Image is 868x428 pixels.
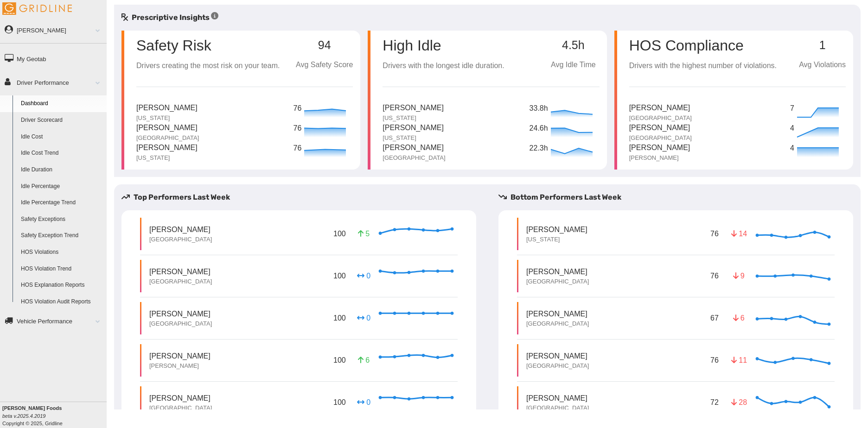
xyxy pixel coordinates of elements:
a: Safety Exception Trend [17,227,107,244]
p: 4.5h [547,39,600,52]
p: 5 [357,228,371,239]
a: Idle Percentage [17,178,107,195]
p: [GEOGRAPHIC_DATA] [149,320,212,328]
p: [PERSON_NAME] [383,122,444,134]
a: Idle Percentage Trend [17,195,107,211]
p: 100 [332,269,348,283]
p: 7 [790,103,795,114]
p: 100 [332,353,348,367]
p: [GEOGRAPHIC_DATA] [136,134,199,142]
p: 6 [357,355,371,365]
p: 100 [332,311,348,325]
h5: Top Performers Last Week [121,192,484,203]
p: [PERSON_NAME] [149,393,212,403]
a: HOS Explanation Reports [17,277,107,294]
p: 76 [294,143,302,154]
p: 11 [731,355,746,365]
p: 76 [708,269,721,283]
p: [PERSON_NAME] [629,102,692,114]
p: 1 [799,39,846,52]
p: [GEOGRAPHIC_DATA] [526,404,589,412]
p: 0 [357,271,371,281]
p: [GEOGRAPHIC_DATA] [526,277,589,286]
p: Avg Violations [799,59,846,71]
p: [PERSON_NAME] [629,122,692,134]
p: High Idle [383,38,504,53]
p: 33.8h [530,103,549,114]
p: [PERSON_NAME] [526,308,589,319]
a: HOS Violation Audit Reports [17,294,107,310]
p: [US_STATE] [383,114,444,122]
p: [PERSON_NAME] [136,142,198,154]
p: 14 [731,228,746,239]
p: [PERSON_NAME] [526,393,589,403]
p: [US_STATE] [136,154,198,162]
div: Copyright © 2025, Gridline [2,404,107,427]
p: 0 [357,313,371,323]
p: 76 [708,227,721,241]
a: HOS Violation Trend [17,261,107,277]
p: Drivers creating the most risk on your team. [136,60,280,72]
p: [PERSON_NAME] [149,224,212,235]
a: Dashboard [17,95,107,112]
p: 4 [790,123,795,134]
p: Drivers with the highest number of violations. [629,60,777,72]
a: Idle Cost Trend [17,145,107,162]
p: [PERSON_NAME] [136,122,199,134]
p: HOS Compliance [629,38,777,53]
p: [PERSON_NAME] [149,351,211,361]
i: beta v.2025.4.2019 [2,413,45,419]
p: [PERSON_NAME] [526,351,589,361]
a: Safety Exceptions [17,211,107,228]
a: Idle Cost [17,129,107,145]
p: 72 [708,395,721,409]
p: Safety Risk [136,38,211,53]
a: Driver Scorecard [17,112,107,129]
p: [GEOGRAPHIC_DATA] [149,235,212,244]
p: [GEOGRAPHIC_DATA] [629,114,692,122]
p: [PERSON_NAME] [526,224,587,235]
p: Drivers with the longest idle duration. [383,60,504,72]
p: [GEOGRAPHIC_DATA] [526,320,589,328]
p: [PERSON_NAME] [629,142,690,154]
p: 67 [708,311,721,325]
p: 24.6h [530,123,549,134]
p: [PERSON_NAME] [526,266,589,277]
p: [PERSON_NAME] [629,154,690,162]
p: [PERSON_NAME] [149,266,212,277]
a: Idle Duration [17,162,107,178]
p: 76 [708,353,721,367]
p: 0 [357,397,371,408]
p: 94 [296,39,353,52]
p: Avg Safety Score [296,59,353,71]
p: 28 [731,397,746,408]
p: [GEOGRAPHIC_DATA] [526,362,589,370]
p: [PERSON_NAME] [383,142,445,154]
p: [US_STATE] [136,114,198,122]
p: 100 [332,227,348,241]
p: [US_STATE] [383,134,444,142]
p: [US_STATE] [526,235,587,244]
p: [GEOGRAPHIC_DATA] [149,404,212,412]
a: HOS Violations [17,244,107,261]
p: [PERSON_NAME] [136,102,198,114]
p: 76 [294,103,302,114]
h5: Bottom Performers Last Week [498,192,861,203]
b: [PERSON_NAME] Foods [2,405,62,411]
p: [GEOGRAPHIC_DATA] [383,154,445,162]
p: [PERSON_NAME] [149,362,211,370]
p: 4 [790,143,795,154]
p: 76 [294,123,302,134]
p: 22.3h [530,143,549,154]
p: [PERSON_NAME] [149,308,212,319]
p: [GEOGRAPHIC_DATA] [149,277,212,286]
p: 9 [731,271,746,281]
p: 100 [332,395,348,409]
p: Avg Idle Time [547,59,600,71]
p: [PERSON_NAME] [383,102,444,114]
h5: Prescriptive Insights [121,12,218,23]
p: 6 [731,313,746,323]
p: [GEOGRAPHIC_DATA] [629,134,692,142]
img: Gridline [2,2,72,15]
